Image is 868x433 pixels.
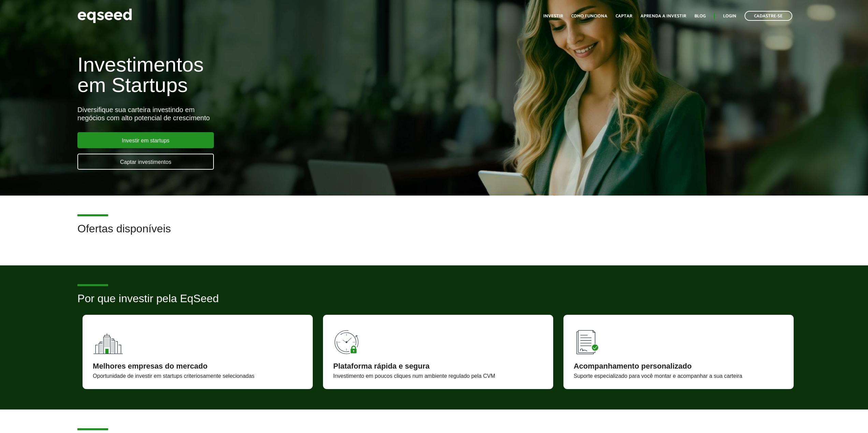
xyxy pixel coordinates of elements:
a: Cadastre-se [745,11,792,21]
a: Investir [543,14,563,18]
h1: Investimentos em Startups [77,55,501,95]
div: Plataforma rápida e segura [333,362,543,370]
div: Diversifique sua carteira investindo em negócios com alto potencial de crescimento [77,106,501,122]
div: Suporte especializado para você montar e acompanhar a sua carteira [574,373,783,379]
a: Captar [616,14,632,18]
div: Melhores empresas do mercado [93,362,303,370]
a: Aprenda a investir [641,14,686,18]
div: Acompanhamento personalizado [574,362,783,370]
div: Investimento em poucos cliques num ambiente regulado pela CVM [333,373,543,379]
a: Blog [694,14,706,18]
h2: Por que investir pela EqSeed [77,293,791,315]
a: Investir em startups [77,132,214,148]
img: 90x90_fundos.svg [93,325,123,356]
h2: Ofertas disponíveis [77,223,791,245]
a: Captar investimentos [77,154,214,170]
img: EqSeed [77,7,132,25]
a: Login [723,14,736,18]
img: 90x90_lista.svg [574,325,604,356]
a: Como funciona [571,14,607,18]
div: Oportunidade de investir em startups criteriosamente selecionadas [93,373,303,379]
img: 90x90_tempo.svg [333,325,364,356]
